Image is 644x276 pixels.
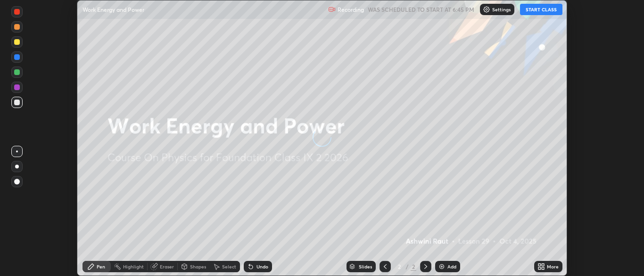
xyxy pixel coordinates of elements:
div: Add [447,264,456,269]
img: add-slide-button [438,263,446,270]
img: recording.375f2c34.svg [328,6,336,13]
button: START CLASS [520,4,562,15]
div: 2 [395,264,404,269]
p: Work Energy and Power [83,6,144,13]
p: Recording [338,6,364,13]
div: Eraser [160,264,174,269]
h5: WAS SCHEDULED TO START AT 6:45 PM [368,5,474,14]
div: Slides [359,264,372,269]
div: Undo [256,264,268,269]
div: Pen [97,264,105,269]
div: More [547,264,559,269]
div: Highlight [123,264,144,269]
img: class-settings-icons [483,6,490,13]
div: 2 [411,262,416,271]
div: / [406,264,409,269]
div: Shapes [190,264,206,269]
div: Select [222,264,236,269]
p: Settings [492,7,511,12]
